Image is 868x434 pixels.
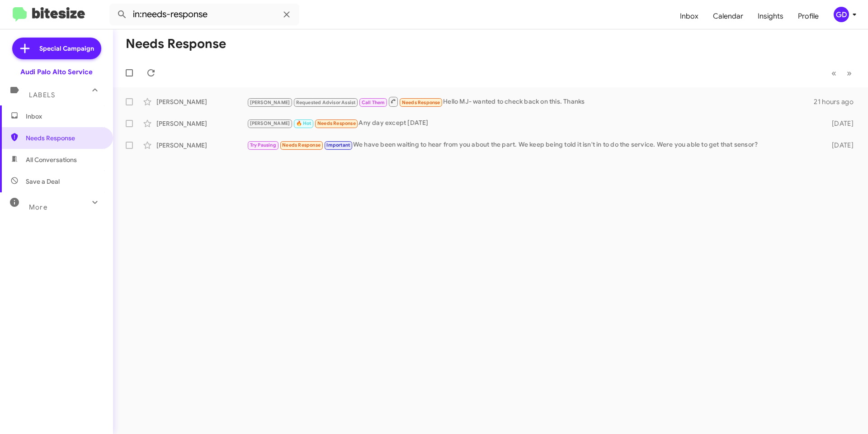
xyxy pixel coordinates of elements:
span: Important [326,142,350,148]
a: Inbox [673,3,706,29]
span: Call Them [362,100,385,105]
span: » [847,67,852,79]
span: Try Pausing [250,142,276,148]
div: GD [834,7,849,22]
span: Needs Response [317,120,356,126]
span: Needs Response [402,100,440,105]
span: Inbox [26,112,103,121]
span: Labels [29,91,55,99]
div: Hello MJ- wanted to check back on this. Thanks [247,96,814,107]
span: Save a Deal [26,177,60,186]
span: « [831,67,836,79]
div: [DATE] [817,119,861,128]
a: Calendar [706,3,750,29]
button: Next [841,64,857,82]
div: We have been waiting to hear from you about the part. We keep being told it isn't in to do the se... [247,140,817,150]
div: 21 hours ago [814,97,861,106]
span: Needs Response [26,134,103,143]
div: [PERSON_NAME] [156,141,247,150]
a: Special Campaign [12,38,101,59]
button: GD [826,7,858,22]
div: [DATE] [817,141,861,150]
span: Special Campaign [39,44,94,53]
span: 🔥 Hot [296,120,311,126]
button: Previous [826,64,842,82]
span: Needs Response [282,142,321,148]
div: Audi Palo Alto Service [20,67,93,76]
input: Search [109,4,299,25]
span: [PERSON_NAME] [250,100,290,105]
div: [PERSON_NAME] [156,97,247,106]
div: [PERSON_NAME] [156,119,247,128]
div: Any day except [DATE] [247,118,817,129]
h1: Needs Response [126,37,226,51]
a: Insights [750,3,791,29]
span: Requested Advisor Assist [296,100,356,105]
span: More [29,203,47,211]
span: All Conversations [26,155,77,164]
span: [PERSON_NAME] [250,120,290,126]
nav: Page navigation example [826,64,857,82]
a: Profile [791,3,826,29]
